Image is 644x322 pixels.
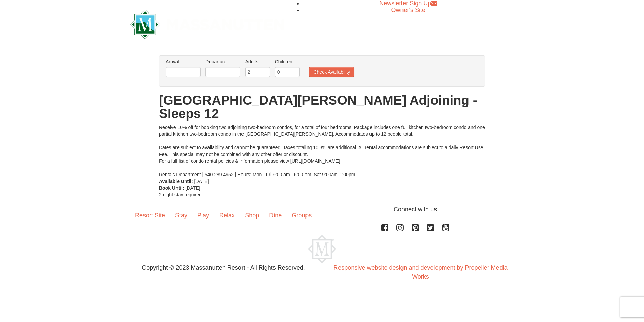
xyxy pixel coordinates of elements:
a: Relax [214,205,240,226]
a: Groups [287,205,317,226]
a: Massanutten Resort [130,16,284,31]
a: Shop [240,205,264,226]
p: Copyright © 2023 Massanutten Resort - All Rights Reserved. [125,263,322,272]
strong: Book Until: [159,185,184,191]
a: Responsive website design and development by Propeller Media Works [333,264,507,280]
img: Massanutten Resort Logo [130,10,284,39]
a: Play [192,205,214,226]
span: [DATE] [186,185,200,191]
label: Departure [205,58,240,65]
p: Connect with us [130,205,514,214]
button: Check Availability [309,67,354,77]
a: Stay [170,205,192,226]
a: Resort Site [130,205,170,226]
label: Children [275,58,300,65]
img: Massanutten Resort Logo [308,235,336,263]
span: [DATE] [194,179,209,184]
label: Arrival [166,58,201,65]
a: Owner's Site [391,7,425,14]
label: Adults [245,58,270,65]
a: Dine [264,205,287,226]
strong: Available Until: [159,179,193,184]
span: 2 night stay required. [159,192,203,197]
h1: [GEOGRAPHIC_DATA][PERSON_NAME] Adjoining - Sleeps 12 [159,93,485,120]
div: Receive 10% off for booking two adjoining two-bedroom condos, for a total of four bedrooms. Packa... [159,124,485,178]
